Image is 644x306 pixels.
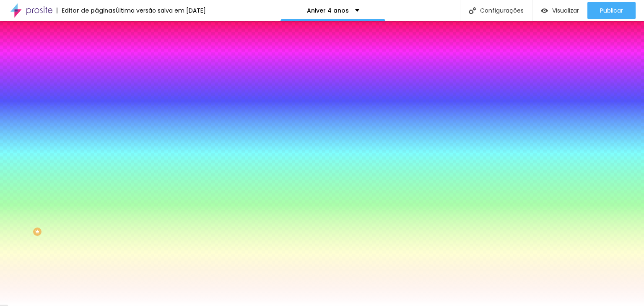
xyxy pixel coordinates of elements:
[307,8,349,13] p: Aniver 4 anos
[600,7,623,14] span: Publicar
[116,8,206,13] div: Última versão salva em [DATE]
[469,7,476,14] img: Icone
[532,2,587,19] button: Visualizar
[552,7,579,14] span: Visualizar
[57,8,116,13] div: Editor de páginas
[541,7,548,14] img: view-1.svg
[587,2,636,19] button: Publicar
